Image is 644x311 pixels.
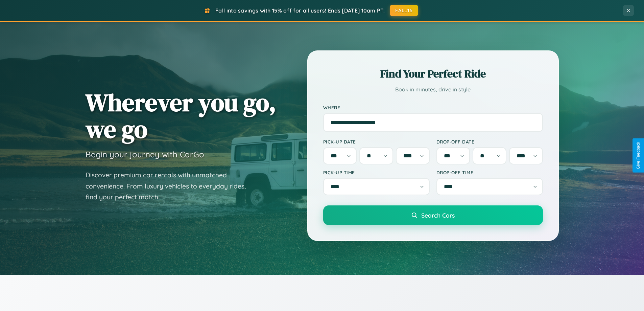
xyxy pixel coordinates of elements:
button: Search Cars [323,205,543,225]
div: Give Feedback [636,142,641,169]
h2: Find Your Perfect Ride [323,66,543,81]
label: Pick-up Time [323,170,430,175]
label: Drop-off Time [436,170,543,175]
button: FALL15 [390,5,418,16]
p: Book in minutes, drive in style [323,85,543,94]
span: Search Cars [421,212,455,219]
label: Drop-off Date [436,139,543,145]
h3: Begin your journey with CarGo [86,149,204,159]
span: Fall into savings with 15% off for all users! Ends [DATE] 10am PT. [215,7,385,14]
p: Discover premium car rentals with unmatched convenience. From luxury vehicles to everyday rides, ... [86,170,255,203]
h1: Wherever you go, we go [86,89,276,142]
label: Pick-up Date [323,139,430,145]
label: Where [323,105,543,110]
